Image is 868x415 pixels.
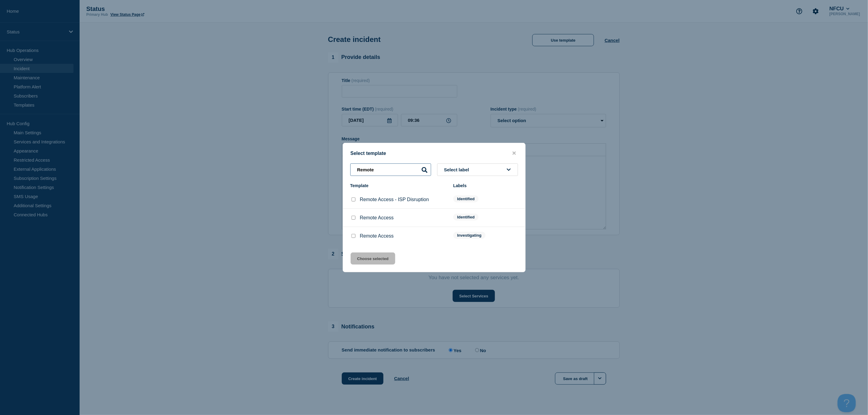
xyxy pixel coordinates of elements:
button: Choose selected [351,252,395,265]
div: Select template [343,150,525,156]
div: Labels [453,183,518,188]
button: close button [511,150,518,156]
span: Investigating [453,232,485,239]
button: Select label [437,163,518,176]
p: Remote Access - ISP Disruption [360,197,429,202]
input: Search templates & labels [350,163,431,176]
span: Identified [453,195,479,202]
input: Remote Access checkbox [352,216,355,220]
span: Select label [444,167,472,172]
input: Remote Access - ISP Disruption checkbox [352,197,355,201]
div: Template [350,183,447,188]
input: Remote Access checkbox [352,234,355,238]
p: Remote Access [360,215,394,221]
span: Identified [453,214,479,221]
p: Remote Access [360,233,394,239]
